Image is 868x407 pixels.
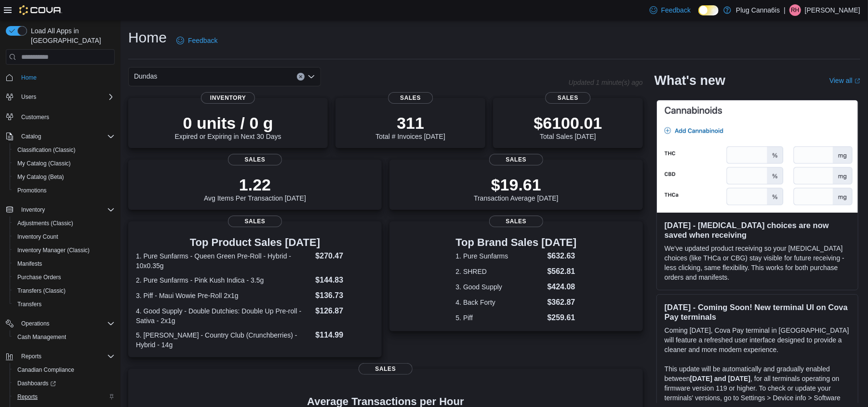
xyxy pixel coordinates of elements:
button: Inventory Manager (Classic) [10,244,119,257]
span: Purchase Orders [17,273,61,281]
button: Catalog [17,131,45,142]
h2: What's new [654,73,725,88]
a: Feedback [646,0,694,20]
a: Reports [13,391,41,403]
button: Classification (Classic) [10,143,119,157]
span: Catalog [17,131,115,142]
div: Avg Items Per Transaction [DATE] [204,175,306,202]
a: Customers [17,111,53,123]
strong: [DATE] and [DATE] [690,375,750,382]
dd: $270.47 [315,250,374,262]
a: Promotions [13,185,51,196]
dt: 2. Pure Sunfarms - Pink Kush Indica - 3.5g [136,275,311,285]
span: Manifests [17,260,42,268]
span: Sales [489,216,543,227]
dd: $562.81 [548,266,577,277]
p: Coming [DATE], Cova Pay terminal in [GEOGRAPHIC_DATA] will feature a refreshed user interface des... [665,326,850,354]
button: Inventory [2,203,119,217]
h3: Top Brand Sales [DATE] [456,237,577,248]
p: 311 [375,113,445,133]
dt: 2. SHRED [456,267,544,276]
span: Cash Management [17,333,66,341]
dd: $136.73 [315,290,374,301]
button: My Catalog (Beta) [10,170,119,184]
span: Customers [17,110,115,122]
span: Catalog [21,133,41,140]
span: Inventory Count [17,233,58,241]
button: Operations [17,318,53,329]
span: Promotions [13,185,115,196]
h3: Top Product Sales [DATE] [136,237,374,248]
span: Transfers [13,298,115,310]
button: Cash Management [10,330,119,344]
span: Adjustments (Classic) [17,219,73,227]
a: Dashboards [10,377,119,390]
a: Classification (Classic) [13,144,80,156]
button: Open list of options [307,73,315,81]
a: Manifests [13,258,46,270]
span: Inventory Manager (Classic) [17,246,90,254]
span: Classification (Classic) [17,146,76,154]
span: Home [21,74,37,81]
span: Sales [546,92,590,104]
a: Transfers (Classic) [13,285,69,297]
span: Home [17,71,115,83]
a: Cash Management [13,331,70,343]
dt: 1. Pure Sunfarms [456,251,544,261]
div: Ryan Hannaby [789,4,801,16]
span: Sales [359,363,413,375]
span: Inventory Manager (Classic) [13,244,115,256]
span: Load All Apps in [GEOGRAPHIC_DATA] [27,26,115,45]
dd: $144.83 [315,274,374,286]
dd: $259.61 [548,312,577,324]
span: Sales [228,216,282,227]
dt: 4. Back Forty [456,298,544,307]
span: Dundas [134,70,157,82]
span: My Catalog (Classic) [17,160,71,167]
span: Sales [228,154,282,165]
a: Home [17,72,40,83]
span: Canadian Compliance [17,366,74,374]
span: Sales [489,154,543,165]
dt: 3. Good Supply [456,282,544,292]
span: Transfers [17,300,41,308]
span: Reports [17,351,115,362]
a: Inventory Count [13,231,62,243]
span: Promotions [17,187,47,194]
p: Plug Canna6is [736,4,780,16]
span: Feedback [188,36,217,45]
span: Dashboards [13,378,115,389]
p: $19.61 [474,175,559,194]
dt: 1. Pure Sunfarms - Queen Green Pre-Roll - Hybrid - 10x0.35g [136,251,311,271]
div: Transaction Average [DATE] [474,175,559,202]
span: My Catalog (Classic) [13,158,115,169]
dt: 5. Piff [456,313,544,323]
span: Users [17,91,115,103]
span: Inventory Count [13,231,115,243]
span: Customers [21,113,49,121]
span: Adjustments (Classic) [13,217,115,229]
dd: $114.99 [315,329,374,341]
span: Dashboards [17,380,56,387]
p: 1.22 [204,175,306,194]
span: Manifests [13,258,115,270]
button: Adjustments (Classic) [10,217,119,230]
span: Inventory [201,92,255,104]
span: Canadian Compliance [13,364,115,376]
button: Users [2,90,119,104]
span: Reports [17,393,38,401]
button: Canadian Compliance [10,363,119,377]
span: Reports [13,391,115,403]
button: Operations [2,317,119,330]
dd: $424.08 [548,281,577,293]
dt: 5. [PERSON_NAME] - Country Club (Crunchberries) - Hybrid - 14g [136,330,311,350]
a: Adjustments (Classic) [13,217,77,229]
button: Transfers [10,298,119,311]
span: RH [791,4,799,16]
input: Dark Mode [698,5,719,15]
img: Cova [19,5,62,15]
span: Operations [17,318,115,329]
p: | [784,4,786,16]
button: Reports [2,350,119,363]
button: Purchase Orders [10,271,119,284]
